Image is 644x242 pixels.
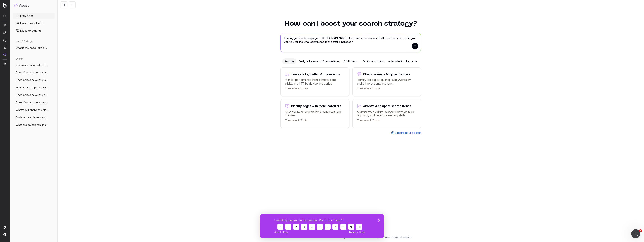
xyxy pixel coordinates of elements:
p: Identify top pages, queries, & keywords by clicks, impressions, and rank. [357,78,417,85]
div: Identify pages with technical errors [291,105,341,108]
button: what is the head term of [DOMAIN_NAME] [13,45,55,51]
img: Assist [14,4,18,7]
div: Analyze & compare search trends [363,105,411,108]
span: Time saved: [285,119,300,122]
button: What are my top ranking pages? [13,122,55,128]
button: What's our share of voice on ChatGPT for [13,107,55,113]
button: Does Canva have any pages ranking for "A [13,92,55,98]
p: Analyze keyword trends over time to compare popularity and detect seasonality shifts. [357,110,417,117]
span: Time saved: [285,87,300,90]
div: Analyze keywords & competitors [296,58,342,64]
div: Optimize content [361,58,386,64]
button: Does Canva have any landing pages target [13,70,55,76]
span: Explore all use cases [395,131,421,135]
textarea: The logged-out homepage ([URL][DOMAIN_NAME]) has seen an increase in traffic for the month of Aug... [281,33,421,52]
span: What are my top ranking pages? [16,123,49,127]
a: Open previous Assist version [376,235,412,239]
img: My account [3,233,6,236]
button: Does Canva have any landing pages target [13,77,55,83]
h1: How can I boost your search strategy? [280,20,421,27]
p: 15 mins [357,87,380,91]
span: Is canva mentioned on "ai image generato [16,63,49,67]
img: Assist [3,53,6,56]
span: older [16,57,23,61]
button: New Chat [13,13,55,19]
img: Setting [3,226,6,229]
h1: Assist [19,3,29,8]
img: Intelligence [3,31,6,34]
span: What's our share of voice on ChatGPT for [16,108,49,112]
img: Studio [3,46,6,49]
span: Does Canva have any pages ranking for "A [16,93,49,97]
span: Time saved: [357,119,372,122]
a: How to use Assist [13,20,55,26]
span: last 30 days [16,40,33,43]
div: Track clicks, traffic, & impressions [291,73,340,76]
button: Does Canva have a page exist and rank fo [13,99,55,105]
span: Does Canva have any landing pages target [16,71,49,74]
span: what is the head term of [DOMAIN_NAME] [16,46,49,50]
button: what are the top pages ranking for "busi [13,85,55,91]
p: 15 mins [285,119,308,123]
p: Check crawl errors like 404s, canonicals, and noindex. [285,110,345,117]
span: 1 [639,229,642,232]
button: Assist [14,3,53,8]
button: Analyze search trends for: ai image gene [13,114,55,120]
span: Analyze search trends for: ai image gene [16,116,49,119]
p: 15 mins [357,119,380,123]
iframe: Survey from Botify [260,214,384,238]
a: Discover Agents [13,28,55,34]
span: Time saved: [357,87,372,90]
button: Is canva mentioned on "ai image generato [13,62,55,68]
span: Does Canva have a page exist and rank fo [16,101,49,104]
span: what are the top pages ranking for "busi [16,86,49,89]
iframe: Intercom live chat [631,229,640,238]
a: Explore all use cases [391,131,421,135]
img: Activation [3,39,6,42]
img: Switch project [4,63,6,65]
div: Check rankings & top performers [363,73,410,76]
p: Monitor performance trends, impressions, clicks, and CTR by device and period. [285,78,345,85]
div: Popular [282,58,296,64]
span: Does Canva have any landing pages target [16,78,49,82]
div: Audit health [342,58,361,64]
p: 15 mins [285,87,308,91]
div: Automate & collaborate [386,58,419,64]
img: Analytics [3,24,6,27]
